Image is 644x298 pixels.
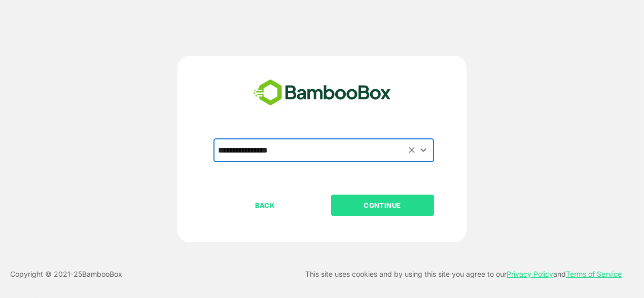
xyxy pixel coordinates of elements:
[507,270,554,278] a: Privacy Policy
[332,200,433,211] p: CONTINUE
[406,144,418,156] button: Clear
[10,268,122,280] p: Copyright © 2021- 25 BambooBox
[214,200,316,211] p: BACK
[213,195,316,216] button: BACK
[248,76,397,109] img: bamboobox
[306,268,622,280] p: This site uses cookies and by using this site you agree to our and
[566,270,622,278] a: Terms of Service
[417,143,431,157] button: Open
[331,195,434,216] button: CONTINUE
